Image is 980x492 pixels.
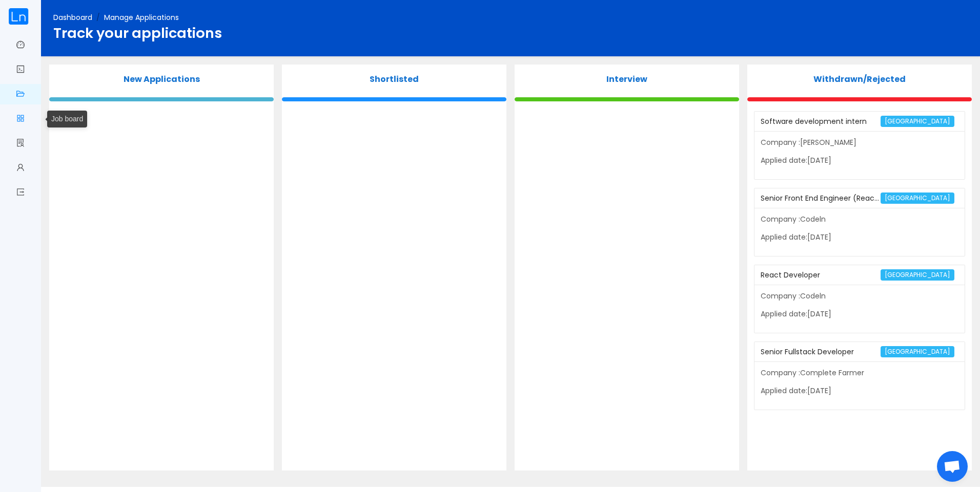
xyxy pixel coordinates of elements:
[881,346,954,357] span: [GEOGRAPHIC_DATA]
[761,291,958,302] p: Company :Codeln
[515,73,739,85] p: Interview
[16,133,25,155] a: icon: solution
[282,73,506,85] p: Shortlisted
[53,12,92,23] a: Dashboard
[747,73,972,85] p: Withdrawn/Rejected
[881,192,954,204] span: [GEOGRAPHIC_DATA]
[761,386,958,396] p: Applied date:[DATE]
[881,269,954,281] span: [GEOGRAPHIC_DATA]
[53,23,222,43] span: Track your applications
[761,155,958,166] p: Applied date:[DATE]
[16,35,25,56] a: icon: dashboard
[761,137,958,148] p: Company :[PERSON_NAME]
[761,309,958,319] p: Applied date:[DATE]
[104,12,179,23] span: Manage Applications
[761,112,881,131] div: Software development intern
[761,368,958,378] p: Company :Complete Farmer
[937,451,968,482] div: Open chat
[16,84,25,105] a: icon: folder-open
[16,109,25,130] a: icon: appstore
[761,189,881,208] div: Senior Front End Engineer (React)
[761,214,958,225] p: Company :Codeln
[16,59,25,81] a: icon: code
[881,116,954,127] span: [GEOGRAPHIC_DATA]
[96,12,100,23] span: /
[49,73,274,85] p: New Applications
[16,158,25,179] a: icon: user
[761,232,958,243] p: Applied date:[DATE]
[761,343,881,361] div: Senior Fullstack Developer
[761,266,881,285] div: React Developer
[8,8,29,25] img: cropped.59e8b842.png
